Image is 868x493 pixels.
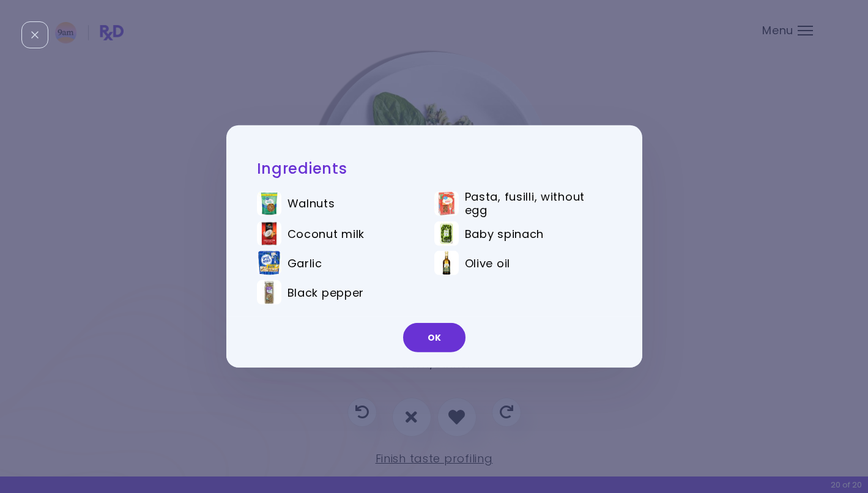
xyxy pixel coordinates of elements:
span: Black pepper [287,286,365,299]
span: Olive oil [465,256,510,270]
div: Close [21,21,48,48]
span: Coconut milk [287,227,365,240]
h2: Ingredients [257,159,612,178]
button: OK [403,323,466,352]
span: Walnuts [287,197,335,210]
span: Baby spinach [465,227,544,240]
span: Pasta, fusilli, without egg [465,190,594,217]
span: Garlic [287,256,322,270]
